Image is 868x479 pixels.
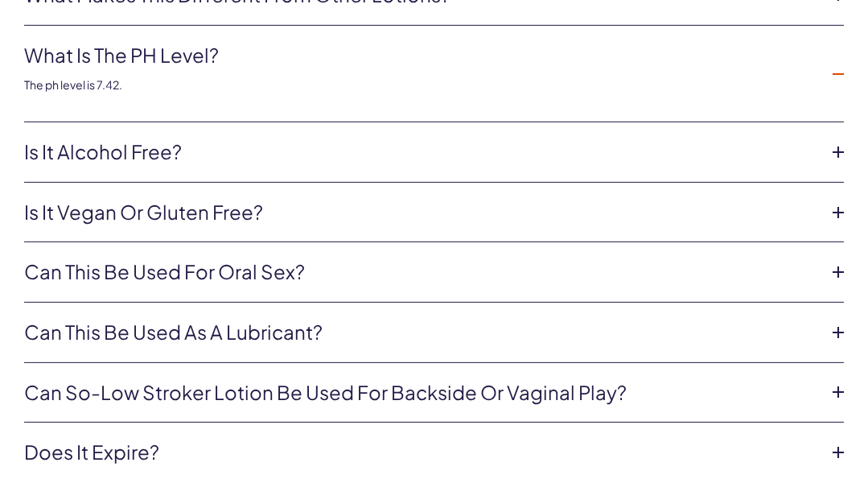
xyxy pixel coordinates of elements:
p: The ph level is 7.42. [24,77,818,93]
a: Does it expire? [24,439,818,466]
a: Is it alcohol free? [24,138,818,166]
a: Can this be used for oral sex? [24,258,818,286]
a: Can this be used as a lubricant? [24,319,818,346]
a: Is it vegan or gluten free? [24,199,818,226]
a: What is the pH level? [24,42,818,69]
a: Can So-Low Stroker Lotion be used for backside or vaginal play? [24,379,818,407]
